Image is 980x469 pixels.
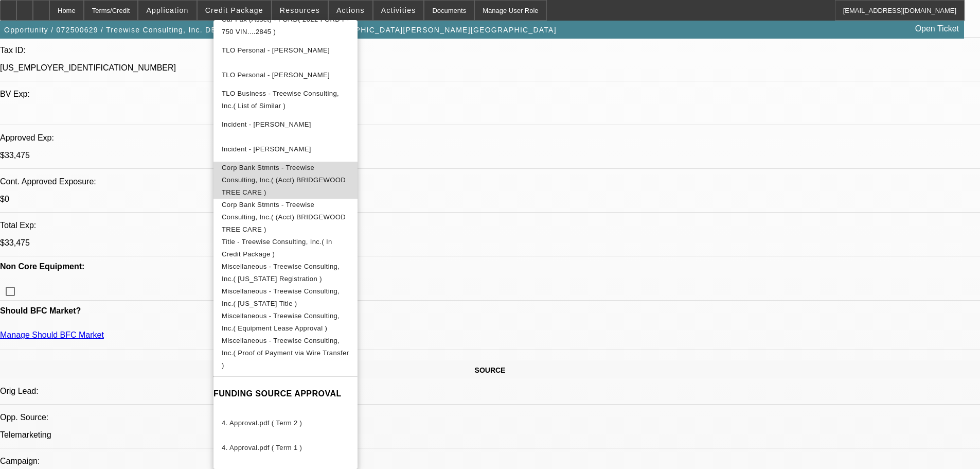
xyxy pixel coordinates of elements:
span: TLO Personal - [PERSON_NAME] [222,46,330,54]
span: Incident - [PERSON_NAME] [222,145,311,153]
span: Title - Treewise Consulting, Inc.( In Credit Package ) [222,238,332,258]
button: Title - Treewise Consulting, Inc.( In Credit Package ) [213,236,358,260]
button: TLO Personal - Puente, James [213,38,358,63]
button: Miscellaneous - Treewise Consulting, Inc.( Proof of Payment via Wire Transfer ) [213,335,358,372]
span: Miscellaneous - Treewise Consulting, Inc.( Equipment Lease Approval ) [222,312,340,332]
button: Incident - Puente, James [213,112,358,137]
h4: FUNDING SOURCE APPROVAL [213,388,358,400]
button: Corp Bank Stmnts - Treewise Consulting, Inc.( (Acct) BRIDGEWOOD TREE CARE ) [213,199,358,236]
span: Car Fax (Asset) - FORD( 2022 FORD F-750 VIN....2845 ) [222,15,349,36]
button: 4. Approval.pdf ( Term 1 ) [213,436,358,460]
span: 4. Approval.pdf ( Term 2 ) [222,419,302,427]
span: Corp Bank Stmnts - Treewise Consulting, Inc.( (Acct) BRIDGEWOOD TREE CARE ) [222,201,346,233]
button: 4. Approval.pdf ( Term 2 ) [213,411,358,436]
button: Miscellaneous - Treewise Consulting, Inc.( Arizona Title ) [213,285,358,310]
button: TLO Business - Treewise Consulting, Inc.( List of Similar ) [213,88,358,112]
span: 4. Approval.pdf ( Term 1 ) [222,444,302,451]
button: Corp Bank Stmnts - Treewise Consulting, Inc.( (Acct) BRIDGEWOOD TREE CARE ) [213,162,358,199]
button: Car Fax (Asset) - FORD( 2022 FORD F-750 VIN....2845 ) [213,13,358,38]
button: TLO Personal - Puente, David [213,63,358,88]
span: Corp Bank Stmnts - Treewise Consulting, Inc.( (Acct) BRIDGEWOOD TREE CARE ) [222,164,346,196]
span: Miscellaneous - Treewise Consulting, Inc.( Proof of Payment via Wire Transfer ) [222,337,349,369]
span: TLO Personal - [PERSON_NAME] [222,71,330,79]
button: Incident - Puente, David [213,137,358,162]
span: Miscellaneous - Treewise Consulting, Inc.( [US_STATE] Registration ) [222,263,340,283]
span: Incident - [PERSON_NAME] [222,120,311,128]
span: TLO Business - Treewise Consulting, Inc.( List of Similar ) [222,90,339,110]
button: Miscellaneous - Treewise Consulting, Inc.( California Registration ) [213,260,358,285]
button: Miscellaneous - Treewise Consulting, Inc.( Equipment Lease Approval ) [213,310,358,335]
span: Miscellaneous - Treewise Consulting, Inc.( [US_STATE] Title ) [222,287,340,307]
